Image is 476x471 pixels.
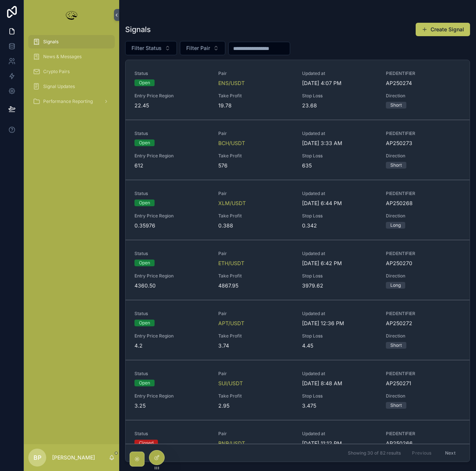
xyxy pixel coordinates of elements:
a: Signals [28,35,115,48]
span: 23.68 [302,102,377,109]
a: APT/USDT [218,320,244,327]
span: Pair [218,311,293,317]
span: Direction [386,333,461,339]
div: Short [390,402,402,409]
a: StatusOpenPairETH/USDTUpdated at[DATE] 6:42 PMPIEDENTIFIERAP250270Entry Price Region4360.50Take P... [126,240,470,300]
a: Signal Updates [28,80,115,93]
div: Long [390,282,401,289]
span: Updated at [302,131,377,136]
div: Open [139,139,150,146]
img: App logo [64,9,79,21]
span: AP250266 [386,440,461,447]
span: 2.95 [218,402,293,409]
div: Open [139,260,150,266]
span: Performance Reporting [43,98,93,104]
span: Status [134,371,209,377]
span: Take Profit [218,213,293,219]
span: 3.74 [218,342,293,349]
a: StatusOpenPairSUI/USDTUpdated at[DATE] 8:48 AMPIEDENTIFIERAP250271Entry Price Region3.25Take Prof... [126,360,470,420]
span: 4867.95 [218,282,293,289]
a: StatusOpenPairBCH/USDTUpdated at[DATE] 3:33 AMPIEDENTIFIERAP250273Entry Price Region612Take Profi... [126,120,470,180]
span: Entry Price Region [134,93,209,99]
span: 0.35976 [134,222,209,229]
button: Select Button [180,41,225,55]
span: News & Messages [43,54,82,60]
span: PIEDENTIFIER [386,191,461,197]
span: Entry Price Region [134,273,209,279]
span: Take Profit [218,333,293,339]
div: Open [139,320,150,326]
span: ENS/USDT [218,79,245,87]
span: Pair [218,371,293,377]
a: StatusOpenPairAPT/USDTUpdated at[DATE] 12:36 PMPIEDENTIFIERAP250272Entry Price Region4.2Take Prof... [126,300,470,360]
a: StatusOpenPairXLM/USDTUpdated at[DATE] 6:44 PMPIEDENTIFIERAP250268Entry Price Region0.35976Take P... [126,180,470,240]
span: Stop Loss [302,213,377,219]
a: XLM/USDT [218,200,246,207]
span: 0.342 [302,222,377,229]
span: Updated at [302,371,377,377]
span: Take Profit [218,153,293,159]
span: AP250274 [386,79,461,87]
span: PIEDENTIFIER [386,371,461,377]
span: Direction [386,153,461,159]
span: Status [134,251,209,257]
span: 3.475 [302,402,377,409]
div: Open [139,380,150,386]
div: Open [139,200,150,206]
span: 0.388 [218,222,293,229]
h1: Signals [125,24,151,35]
span: PIEDENTIFIER [386,431,461,437]
span: Updated at [302,191,377,197]
p: [PERSON_NAME] [52,454,95,461]
span: Entry Price Region [134,393,209,399]
span: AP250268 [386,200,461,207]
span: Stop Loss [302,393,377,399]
span: Direction [386,273,461,279]
span: [DATE] 12:36 PM [302,320,377,327]
span: AP250270 [386,260,461,267]
span: PIEDENTIFIER [386,70,461,76]
span: Pair [218,251,293,257]
span: 22.45 [134,102,209,109]
div: Closed [139,440,153,446]
span: Direction [386,393,461,399]
span: Take Profit [218,393,293,399]
button: Create Signal [416,23,470,36]
span: Filter Status [131,44,162,52]
a: ETH/USDT [218,260,244,267]
div: Open [139,79,150,86]
span: Stop Loss [302,93,377,99]
span: 3979.62 [302,282,377,289]
span: Status [134,131,209,136]
span: Updated at [302,311,377,317]
div: Short [390,102,402,109]
span: Stop Loss [302,273,377,279]
span: [DATE] 6:42 PM [302,260,377,267]
span: Updated at [302,70,377,76]
div: Short [390,342,402,349]
span: Take Profit [218,93,293,99]
a: BCH/USDT [218,139,245,147]
button: Select Button [125,41,177,55]
span: Crypto Pairs [43,69,70,75]
span: Pair [218,131,293,136]
span: PIEDENTIFIER [386,131,461,136]
span: 612 [134,162,209,169]
span: Take Profit [218,273,293,279]
span: Signal Updates [43,84,75,90]
a: StatusOpenPairENS/USDTUpdated at[DATE] 4:07 PMPIEDENTIFIERAP250274Entry Price Region22.45Take Pro... [126,60,470,120]
span: Entry Price Region [134,333,209,339]
span: Status [134,191,209,197]
a: Performance Reporting [28,95,115,108]
span: Status [134,431,209,437]
span: Direction [386,213,461,219]
span: Direction [386,93,461,99]
span: Status [134,70,209,76]
span: 4.45 [302,342,377,349]
span: AP250271 [386,380,461,387]
a: BNB/USDT [218,440,245,447]
span: Updated at [302,251,377,257]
